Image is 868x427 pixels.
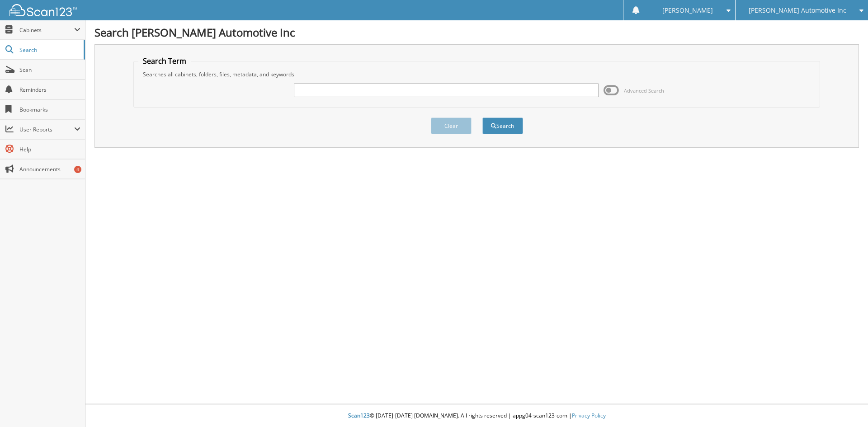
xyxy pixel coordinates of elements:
[19,46,79,54] span: Search
[572,412,606,419] a: Privacy Policy
[19,86,80,94] span: Reminders
[19,126,74,133] span: User Reports
[624,87,664,94] span: Advanced Search
[19,106,80,113] span: Bookmarks
[482,117,523,134] button: Search
[749,8,846,13] span: [PERSON_NAME] Automotive Inc
[19,145,80,153] span: Help
[138,56,191,66] legend: Search Term
[19,66,80,74] span: Scan
[9,4,77,16] img: scan123-logo-white.svg
[662,8,713,13] span: [PERSON_NAME]
[348,412,370,419] span: Scan123
[94,25,859,40] h1: Search [PERSON_NAME] Automotive Inc
[823,384,868,427] iframe: Chat Widget
[19,165,80,173] span: Announcements
[431,117,472,134] button: Clear
[138,70,816,78] div: Searches all cabinets, folders, files, metadata, and keywords
[74,166,81,173] div: 4
[19,26,74,34] span: Cabinets
[85,405,868,427] div: © [DATE]-[DATE] [DOMAIN_NAME]. All rights reserved | appg04-scan123-com |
